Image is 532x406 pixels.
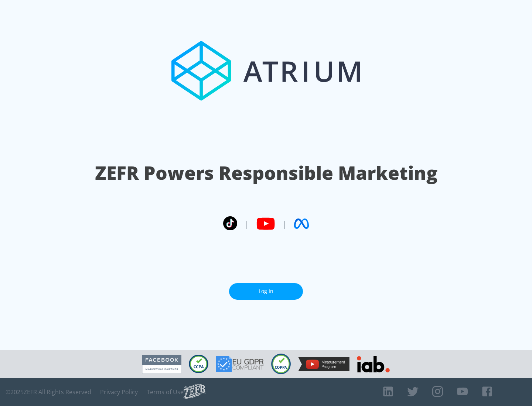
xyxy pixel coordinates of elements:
img: YouTube Measurement Program [298,357,349,371]
span: © 2025 ZEFR All Rights Reserved [6,388,91,396]
span: | [282,218,287,229]
span: | [245,218,249,229]
img: IAB [357,356,390,372]
img: GDPR Compliant [216,356,264,372]
img: Facebook Marketing Partner [142,355,181,374]
img: COPPA Compliant [271,354,291,374]
a: Privacy Policy [100,388,138,396]
a: Log In [229,283,303,300]
h1: ZEFR Powers Responsible Marketing [95,160,437,186]
a: Terms of Use [147,388,184,396]
img: CCPA Compliant [189,355,208,373]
